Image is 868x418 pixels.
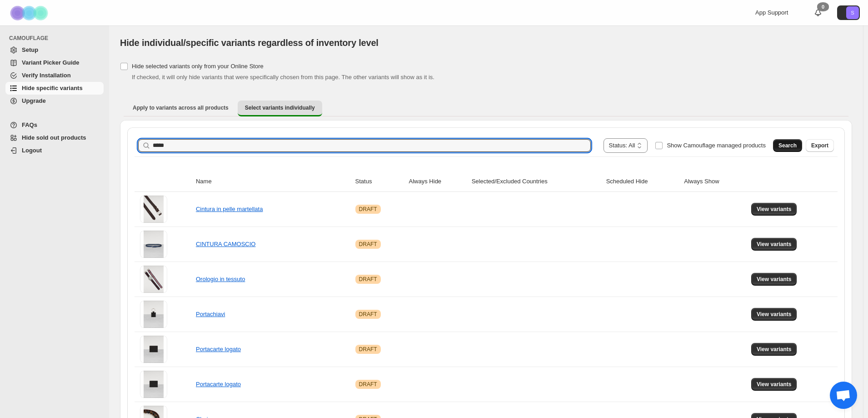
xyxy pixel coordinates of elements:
[359,241,377,248] span: DRAFT
[667,142,766,149] span: Show Camouflage managed products
[817,2,829,11] div: 0
[22,97,46,104] span: Upgrade
[830,382,857,409] a: Aprire la chat
[5,119,104,131] a: FAQs
[359,346,377,353] span: DRAFT
[359,311,377,318] span: DRAFT
[5,144,104,157] a: Logout
[837,5,860,20] button: Avatar with initials S
[22,134,86,141] span: Hide sold out products
[751,308,797,321] button: View variants
[125,101,236,115] button: Apply to variants across all products
[757,241,792,248] span: View variants
[133,104,229,111] span: Apply to variants across all products
[757,311,792,318] span: View variants
[22,85,83,91] span: Hide specific variants
[604,171,682,192] th: Scheduled Hide
[22,121,37,128] span: FAQs
[196,241,255,247] a: CINTURA CAMOSCIO
[469,171,604,192] th: Selected/Excluded Countries
[757,381,792,388] span: View variants
[5,82,104,95] a: Hide specific variants
[353,171,406,192] th: Status
[811,142,828,149] span: Export
[5,44,104,56] a: Setup
[132,63,264,70] span: Hide selected variants only from your Online Store
[196,206,263,212] a: Cintura in pelle martellata
[359,381,377,388] span: DRAFT
[757,206,792,213] span: View variants
[751,378,797,391] button: View variants
[22,46,38,53] span: Setup
[406,171,469,192] th: Always Hide
[120,38,379,48] span: Hide individual/specific variants regardless of inventory level
[132,74,434,81] span: If checked, it will only hide variants that were specifically chosen from this page. The other va...
[5,56,104,69] a: Variant Picker Guide
[196,346,241,353] a: Portacarte logato
[359,276,377,283] span: DRAFT
[5,69,104,82] a: Verify Installation
[22,147,42,154] span: Logout
[755,9,788,16] span: App Support
[196,381,241,388] a: Portacarte logato
[22,72,71,79] span: Verify Installation
[359,206,377,213] span: DRAFT
[196,276,245,282] a: Orologio in tessuto
[245,104,315,111] span: Select variants individually
[7,0,53,25] img: Camouflage
[22,59,79,66] span: Variant Picker Guide
[193,171,353,192] th: Name
[751,273,797,286] button: View variants
[5,95,104,107] a: Upgrade
[9,35,105,42] span: CAMOUFLAGE
[196,311,225,317] a: Portachiavi
[238,101,322,116] button: Select variants individually
[778,142,797,149] span: Search
[806,139,834,152] button: Export
[851,10,854,15] text: S
[757,346,792,353] span: View variants
[5,131,104,144] a: Hide sold out products
[813,8,823,17] a: 0
[751,203,797,216] button: View variants
[751,238,797,251] button: View variants
[773,139,802,152] button: Search
[681,171,748,192] th: Always Show
[751,343,797,356] button: View variants
[846,6,859,19] span: Avatar with initials S
[757,276,792,283] span: View variants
